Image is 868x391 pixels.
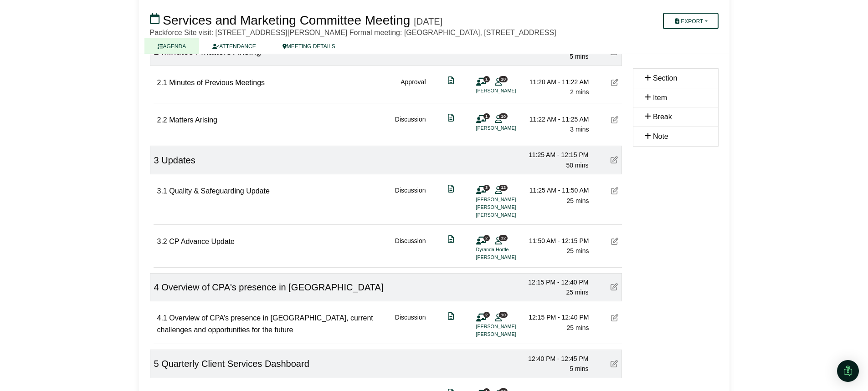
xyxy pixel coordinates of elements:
[499,76,508,82] span: 10
[476,254,544,261] li: [PERSON_NAME]
[476,196,544,203] li: [PERSON_NAME]
[566,162,588,169] span: 50 mins
[157,314,373,334] span: Overview of CPA’s presence in [GEOGRAPHIC_DATA], current challenges and opportunities for the future
[525,354,589,364] div: 12:40 PM - 12:45 PM
[157,314,167,322] span: 4.1
[476,124,544,132] li: [PERSON_NAME]
[570,88,589,96] span: 2 mins
[653,113,672,121] span: Break
[483,185,490,191] span: 3
[476,87,544,95] li: [PERSON_NAME]
[483,113,490,119] span: 1
[570,365,588,372] span: 5 mins
[163,13,410,27] span: Services and Marketing Committee Meeting
[525,236,589,246] div: 11:50 AM - 12:15 PM
[570,53,588,60] span: 5 mins
[653,94,667,102] span: Item
[154,359,159,369] span: 5
[401,77,426,97] div: Approval
[414,16,442,27] div: [DATE]
[269,38,349,54] a: MEETING DETAILS
[525,77,589,87] div: 11:20 AM - 11:22 AM
[161,359,309,369] span: Quarterly Client Services Dashboard
[499,235,508,241] span: 12
[525,312,589,322] div: 12:15 PM - 12:40 PM
[483,235,490,241] span: 2
[566,324,589,331] span: 25 mins
[525,185,589,195] div: 11:25 AM - 11:50 AM
[169,238,235,245] span: CP Advance Update
[157,238,167,245] span: 3.2
[161,155,195,165] span: Updates
[476,330,544,338] li: [PERSON_NAME]
[663,13,718,29] button: Export
[566,247,589,254] span: 25 mins
[566,197,589,204] span: 25 mins
[395,114,426,135] div: Discussion
[150,29,556,36] span: Packforce Site visit: [STREET_ADDRESS][PERSON_NAME] Formal meeting: [GEOGRAPHIC_DATA], [STREET_AD...
[476,323,544,330] li: [PERSON_NAME]
[476,246,544,254] li: Dyranda Hortle
[395,185,426,219] div: Discussion
[144,38,200,54] a: AGENDA
[499,113,508,119] span: 10
[483,312,490,318] span: 2
[154,155,159,165] span: 3
[395,312,426,338] div: Discussion
[499,312,508,318] span: 10
[653,132,668,140] span: Note
[157,187,167,195] span: 3.1
[499,185,508,191] span: 12
[157,116,167,124] span: 2.2
[525,114,589,124] div: 11:22 AM - 11:25 AM
[154,282,159,292] span: 4
[525,150,589,160] div: 11:25 AM - 12:15 PM
[199,38,269,54] a: ATTENDANCE
[169,187,270,195] span: Quality & Safeguarding Update
[169,79,265,86] span: Minutes of Previous Meetings
[395,236,426,262] div: Discussion
[476,211,544,219] li: [PERSON_NAME]
[169,116,217,124] span: Matters Arising
[653,74,677,82] span: Section
[157,79,167,86] span: 2.1
[161,282,383,292] span: Overview of CPA's presence in [GEOGRAPHIC_DATA]
[476,203,544,211] li: [PERSON_NAME]
[525,277,589,287] div: 12:15 PM - 12:40 PM
[570,126,589,133] span: 3 mins
[837,360,859,382] div: Open Intercom Messenger
[483,76,490,82] span: 1
[566,289,588,296] span: 25 mins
